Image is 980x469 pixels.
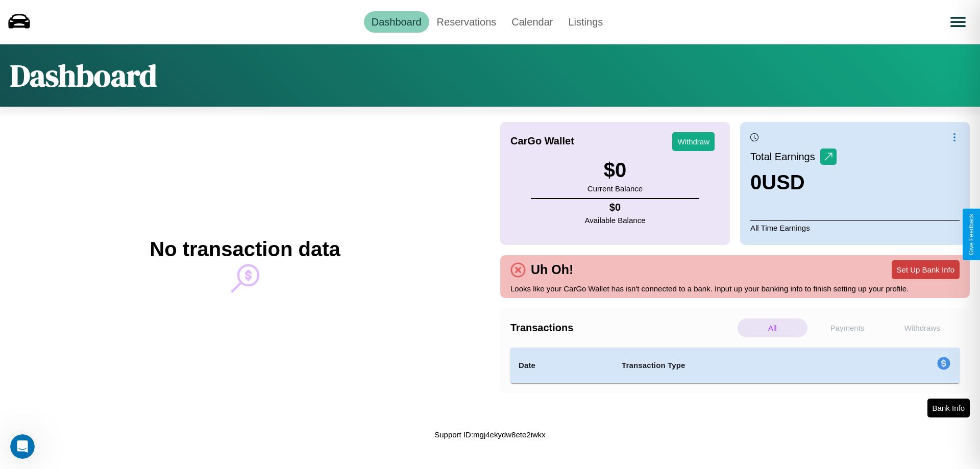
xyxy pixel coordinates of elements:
[887,318,957,337] p: Withdraws
[892,260,960,279] button: Set Up Bank Info
[587,182,643,195] p: Current Balance
[944,8,972,36] button: Open menu
[672,132,715,151] button: Withdraw
[585,213,646,227] p: Available Balance
[510,322,735,334] h4: Transactions
[526,262,578,277] h4: Uh Oh!
[738,318,807,337] p: All
[510,282,960,295] p: Looks like your CarGo Wallet has isn't connected to a bank. Input up your banking info to finish ...
[585,202,646,213] h4: $ 0
[750,171,837,194] h3: 0 USD
[10,55,157,96] h1: Dashboard
[560,11,610,33] a: Listings
[364,11,429,33] a: Dashboard
[510,348,960,383] table: simple table
[429,11,504,33] a: Reservations
[510,135,574,147] h4: CarGo Wallet
[813,318,883,337] p: Payments
[968,214,975,255] div: Give Feedback
[750,147,820,166] p: Total Earnings
[434,428,546,441] p: Support ID: mgj4ekydw8ete2iwkx
[519,359,605,372] h4: Date
[750,220,960,235] p: All Time Earnings
[927,399,970,417] button: Bank Info
[150,238,340,261] h2: No transaction data
[622,359,853,372] h4: Transaction Type
[10,434,35,459] iframe: Intercom live chat
[587,159,643,182] h3: $ 0
[504,11,560,33] a: Calendar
